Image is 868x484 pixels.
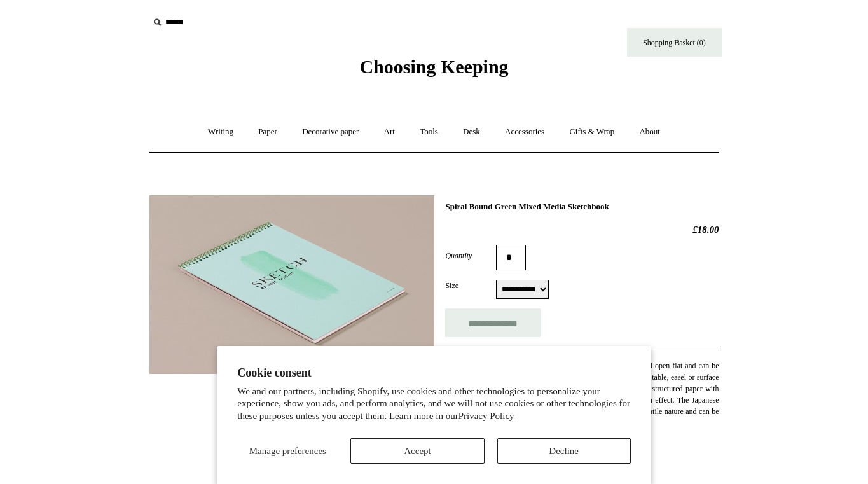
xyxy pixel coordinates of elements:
span: Choosing Keeping [359,56,508,77]
p: We and our partners, including Shopify, use cookies and other technologies to personalize your ex... [237,385,631,423]
a: Writing [196,115,245,149]
a: About [628,115,672,149]
a: Shopping Basket (0) [627,28,722,57]
label: Quantity [445,250,496,261]
button: Accept [350,438,484,464]
a: Accessories [493,115,556,149]
h1: Spiral Bound Green Mixed Media Sketchbook [445,202,719,212]
h2: Cookie consent [237,366,631,380]
h2: £18.00 [445,224,719,235]
a: Choosing Keeping [359,66,508,75]
a: Desk [451,115,492,149]
a: Paper [247,115,289,149]
label: Size [445,280,496,291]
a: Privacy Policy [458,411,514,421]
button: Manage preferences [237,438,338,464]
a: Tools [408,115,450,149]
img: Spiral Bound Green Mixed Media Sketchbook [149,195,434,374]
span: Manage preferences [249,446,326,456]
a: Gifts & Wrap [558,115,626,149]
a: Art [373,115,406,149]
a: Decorative paper [291,115,370,149]
button: Decline [497,438,631,464]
